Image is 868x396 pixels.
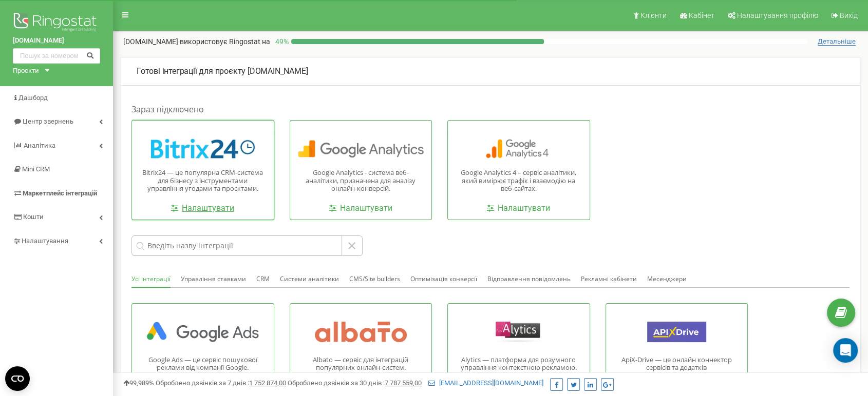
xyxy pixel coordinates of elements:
button: Месенджери [647,271,687,287]
a: [EMAIL_ADDRESS][DOMAIN_NAME] [428,379,543,387]
span: Mini CRM [22,165,50,173]
input: Введіть назву інтеграції [131,235,342,256]
span: Центр звернень [23,117,73,125]
span: Налаштування профілю [737,11,818,19]
a: Налаштувати [329,203,392,214]
input: Пошук за номером [13,48,100,64]
img: Ringostat logo [13,10,100,36]
span: Готові інтеграції для проєкту [137,66,246,76]
p: Google Analytics - система веб-аналітики, призначена для аналізу онлайн-конверсій. [298,169,424,193]
span: Кошти [23,213,44,221]
p: Google Ads — це сервіс пошукової реклами від компанії Google. [140,356,266,372]
span: Детальніше [818,37,856,46]
button: Open CMP widget [5,366,30,391]
p: Google Analytics 4 – сервіс аналітики, який вимірює трафік і взаємодію на веб-сайтах. [456,169,582,193]
button: Рекламні кабінети [581,271,637,287]
button: Системи аналітики [280,271,339,287]
div: Open Intercom Messenger [833,338,858,363]
p: Bitrix24 — це популярна CRM-система для бізнесу з інструментами управління угодами та проєктами. [140,169,266,193]
a: [DOMAIN_NAME] [13,36,100,46]
span: 99,989% [123,379,154,387]
span: Налаштування [22,237,68,245]
span: Оброблено дзвінків за 7 днів : [156,379,286,387]
u: 7 787 559,00 [385,379,422,387]
button: CRM [256,271,270,287]
button: Управління ставками [181,271,246,287]
span: Вихід [840,11,858,19]
p: ApiX-Drive — це онлайн коннектор сервісів та додатків [614,356,740,372]
button: CMS/Site builders [349,271,400,287]
a: Налаштувати [487,203,550,214]
span: Маркетплейс інтеграцій [23,189,97,197]
h1: Зараз підключено [131,104,850,115]
span: Оброблено дзвінків за 30 днів : [288,379,422,387]
span: використовує Ringostat на [180,37,270,46]
p: [DOMAIN_NAME] [123,36,270,47]
p: Albato — сервіс для інтеграцій популярних онлайн-систем. [298,356,424,372]
p: Alytics — платформа для розумного управління контекстною рекламою. [456,356,582,372]
span: Клієнти [640,11,667,19]
span: Аналiтика [24,142,55,149]
button: Оптимізація конверсії [410,271,477,287]
a: Налаштувати [171,203,234,214]
p: [DOMAIN_NAME] [137,66,844,77]
span: Кабінет [689,11,714,19]
button: Відправлення повідомлень [487,271,571,287]
button: Усі інтеграції [131,271,171,288]
span: Дашборд [18,94,48,102]
div: Проєкти [13,66,39,76]
u: 1 752 874,00 [249,379,286,387]
p: 49 % [270,36,291,47]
